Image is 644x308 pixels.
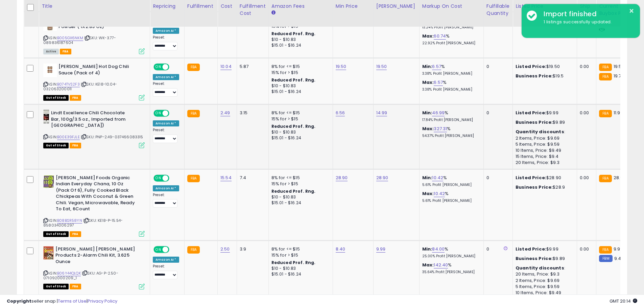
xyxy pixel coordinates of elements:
div: Fulfillment Cost [240,3,266,17]
img: 41EZIM7Lv3L._SL40_.jpg [43,64,57,77]
div: $9.99 [516,110,572,116]
div: 8% for <= $15 [271,175,328,181]
small: FBA [187,64,200,71]
small: FBM [599,255,612,262]
small: FBA [187,110,200,117]
div: $9.99 [516,246,572,252]
div: Import finished [539,9,635,19]
b: Reduced Prof. Rng. [271,123,316,129]
b: Business Price: [516,255,553,262]
span: All listings that are currently out of stock and unavailable for purchase on Amazon [43,143,69,148]
div: : [516,265,572,271]
span: All listings that are currently out of stock and unavailable for purchase on Amazon [43,231,69,237]
b: Max: [422,79,434,86]
div: [PERSON_NAME] [376,3,416,10]
div: $15.01 - $16.24 [271,200,328,206]
p: 5.61% Profit [PERSON_NAME] [422,183,478,187]
div: 0.00 [580,110,591,116]
a: B06Y44QLQK [57,270,81,276]
div: 7.4 [240,175,263,181]
b: [PERSON_NAME] Foods Organic Indian Everyday Chana, 10 Oz (Pack Of 6), Fully Cooked Black Chickpea... [56,175,138,214]
div: % [422,262,478,275]
a: B005GX6NKM [57,35,83,41]
a: 8.40 [336,246,345,253]
div: $9.89 [516,256,572,262]
a: 6.56 [336,110,345,116]
div: 3.9 [240,246,263,252]
span: FBA [70,95,81,101]
b: Business Price: [516,184,553,190]
div: 8% for <= $15 [271,64,328,70]
span: | SKU: PNP-2.49-037466083315 [81,134,143,140]
a: 14.99 [376,110,387,116]
b: [PERSON_NAME] Hot Dog Chili Sauce (Pack of 4) [58,64,141,78]
div: ASIN: [43,17,145,53]
span: All listings that are currently out of stock and unavailable for purchase on Amazon [43,95,69,101]
div: 2 Items, Price: $9.69 [516,278,572,284]
div: % [422,64,478,76]
div: 3.15 [240,110,263,116]
div: 0.00 [580,175,591,181]
p: 5.61% Profit [PERSON_NAME] [422,198,478,203]
a: B074TVS2F3 [57,81,80,87]
span: 19.79 [614,73,624,79]
b: Quantity discounts [516,128,564,135]
div: Min Price [336,3,371,10]
a: Privacy Policy [88,298,117,304]
span: All listings currently available for purchase on Amazon [43,49,59,54]
b: Max: [422,125,434,132]
a: 327.31 [434,125,447,132]
div: 0.00 [580,64,591,70]
a: 28.90 [376,174,388,181]
b: Max: [422,262,434,268]
div: Amazon AI * [153,28,179,34]
div: $10 - $10.83 [271,194,328,200]
span: ON [154,64,163,70]
a: 84.00 [432,246,445,253]
small: FBA [599,246,612,254]
div: Amazon AI * [153,74,179,80]
img: 61hAFqPVsfL._SL40_.jpg [43,246,54,260]
div: 5.87 [240,64,263,70]
div: 15% for > $15 [271,70,328,76]
span: FBA [60,49,71,54]
b: [PERSON_NAME] [PERSON_NAME] Products 2-Alarm Chili Kit, 3.625 Ounce [55,246,138,267]
div: 15% for > $15 [271,181,328,187]
a: 46.99 [432,110,445,116]
small: FBA [187,246,200,254]
div: % [422,33,478,46]
span: | SKU: AG-P-2.50-071092000209_1 [43,270,118,281]
p: 3.38% Profit [PERSON_NAME] [422,87,478,92]
div: 20 Items, Price: $9.3 [516,160,572,166]
div: ASIN: [43,175,145,236]
div: 0 [486,110,507,116]
div: ASIN: [43,246,145,289]
a: 15.54 [220,174,232,181]
span: OFF [168,111,179,116]
div: Amazon AI * [153,185,179,191]
span: 9.49 [614,255,624,262]
div: 20 Items, Price: $9.3 [516,271,572,277]
a: 28.90 [336,174,348,181]
span: OFF [168,64,179,70]
div: Repricing [153,3,182,10]
img: 512qMh5mXgL._SL40_.jpg [43,175,54,188]
b: Max: [422,33,434,39]
span: 28.9 [614,174,623,181]
div: 8% for <= $15 [271,110,328,116]
span: | SKU: KE18-10.04-032063200011 [43,81,117,92]
div: Amazon AI * [153,257,179,263]
button: × [629,7,634,15]
b: Max: [422,190,434,197]
b: Min: [422,63,432,70]
div: Listed Price [516,3,574,10]
div: % [422,175,478,187]
div: Fulfillment [187,3,215,10]
small: FBA [187,175,200,182]
b: Lindt Excellence Chili Chocolate Bar, 100g/3.5 oz., Imported from [GEOGRAPHIC_DATA]) [51,110,133,131]
a: 6.57 [434,79,443,86]
div: Markup on Cost [422,3,481,10]
a: 2.50 [220,246,230,253]
p: 13.24% Profit [PERSON_NAME] [422,25,478,30]
b: Reduced Prof. Rng. [271,188,316,194]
